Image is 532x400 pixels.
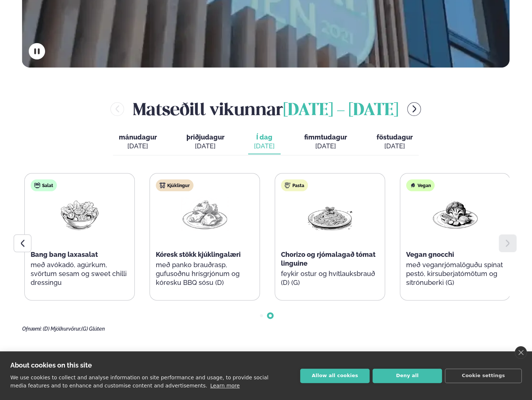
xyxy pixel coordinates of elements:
img: Vegan.png [432,197,479,231]
span: mánudagur [119,133,157,141]
div: [DATE] [119,142,157,151]
span: (G) Glúten [81,326,105,332]
span: Í dag [254,133,275,142]
div: Salat [31,179,57,191]
p: með avókadó, agúrkum, svörtum sesam og sweet chilli dressingu [31,261,128,287]
span: föstudagur [377,133,413,141]
span: Go to slide 1 [260,314,263,317]
p: feykir ostur og hvítlauksbrauð (D) (G) [281,269,379,287]
span: Ofnæmi: [22,326,42,332]
img: chicken.svg [159,182,165,188]
button: Í dag [DATE] [248,130,281,154]
span: Bang bang laxasalat [31,251,98,258]
div: [DATE] [186,142,224,151]
button: Allow all cookies [300,369,370,383]
div: Kjúklingur [156,179,193,191]
div: [DATE] [304,142,347,151]
button: þriðjudagur [DATE] [181,130,230,154]
span: [DATE] - [DATE] [283,103,398,119]
div: [DATE] [254,142,275,151]
div: Pasta [281,179,308,191]
p: með panko brauðrasp, gufusoðnu hrísgrjónum og kóresku BBQ sósu (D) [156,261,254,287]
span: Kóresk stökk kjúklingalæri [156,251,241,258]
button: fimmtudagur [DATE] [298,130,353,154]
img: pasta.svg [285,182,291,188]
span: Vegan gnocchi [406,251,454,258]
img: Salad.png [56,197,103,231]
button: mánudagur [DATE] [113,130,163,154]
a: Learn more [210,383,240,389]
button: menu-btn-right [407,102,421,116]
a: close [515,346,527,359]
div: [DATE] [377,142,413,151]
div: Vegan [406,179,435,191]
img: Spagetti.png [306,197,354,231]
p: með veganrjómalöguðu spínat pestó, kirsuberjatómötum og sítrónuberki (G) [406,261,504,287]
p: We use cookies to collect and analyse information on site performance and usage, to provide socia... [10,375,268,389]
span: fimmtudagur [304,133,347,141]
span: (D) Mjólkurvörur, [43,326,81,332]
button: Deny all [373,369,442,383]
img: Vegan.svg [410,182,416,188]
button: Cookie settings [445,369,522,383]
button: föstudagur [DATE] [371,130,419,154]
button: menu-btn-left [110,102,124,116]
h2: Matseðill vikunnar [133,97,398,121]
img: Chicken-thighs.png [181,197,229,231]
span: Go to slide 2 [269,314,272,317]
img: salad.svg [34,182,40,188]
span: þriðjudagur [186,133,224,141]
span: Chorizo og rjómalagað tómat linguine [281,251,375,267]
strong: About cookies on this site [10,361,92,369]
